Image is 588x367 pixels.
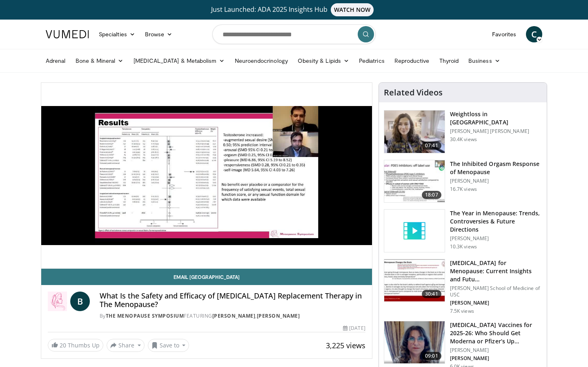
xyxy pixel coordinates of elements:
[450,285,542,298] p: [PERSON_NAME] School of Medicine of USC
[100,292,365,309] h4: What Is the Safety and Efficacy of [MEDICAL_DATA] Replacement Therapy in The Menopause?
[257,312,300,319] a: [PERSON_NAME]
[450,308,474,314] p: 7.5K views
[212,312,256,319] a: [PERSON_NAME]
[41,269,372,285] a: Email [GEOGRAPHIC_DATA]
[450,160,542,176] h3: The Inhibited Orgasm Response of Menopause
[70,292,90,311] a: B
[384,160,542,203] a: 18:07 The Inhibited Orgasm Response of Menopause [PERSON_NAME] 16.7K views
[106,312,184,319] a: The Menopause Symposium
[41,53,71,69] a: Adrenal
[450,321,542,345] h3: [MEDICAL_DATA] Vaccines for 2025-26: Who Should Get Moderna or Pfizer’s Up…
[140,26,178,42] a: Browse
[450,243,477,250] p: 10.3K views
[94,26,140,42] a: Specialties
[48,339,103,352] a: 20 Thumbs Up
[129,53,230,69] a: [MEDICAL_DATA] & Metabolism
[71,53,129,69] a: Bone & Mineral
[422,290,441,298] span: 30:41
[450,128,542,135] p: [PERSON_NAME] [PERSON_NAME]
[41,83,372,269] video-js: Video Player
[384,321,445,364] img: 4e370bb1-17f0-4657-a42f-9b995da70d2f.png.150x105_q85_crop-smart_upscale.png
[384,210,445,252] img: video_placeholder_short.svg
[434,53,464,69] a: Thyroid
[450,186,477,192] p: 16.7K views
[230,53,293,69] a: Neuroendocrinology
[107,339,145,352] button: Share
[384,110,542,153] a: 07:41 Weightloss in [GEOGRAPHIC_DATA] [PERSON_NAME] [PERSON_NAME] 30.4K views
[46,30,89,38] img: VuMedi Logo
[422,191,441,199] span: 18:07
[384,209,542,252] a: The Year in Menopause: Trends, Controversies & Future Directions [PERSON_NAME] 10.3K views
[331,3,374,16] span: WATCH NOW
[450,347,542,354] p: [PERSON_NAME]
[100,312,365,320] div: By FEATURING ,
[326,340,365,350] span: 3,225 views
[343,325,365,332] div: [DATE]
[47,3,541,16] a: Just Launched: ADA 2025 Insights HubWATCH NOW
[526,26,542,42] a: C
[422,352,441,360] span: 09:01
[450,259,542,283] h3: [MEDICAL_DATA] for Menopause: Current Insights and Futu…
[450,300,542,306] p: [PERSON_NAME]
[487,26,521,42] a: Favorites
[390,53,434,69] a: Reproductive
[463,53,505,69] a: Business
[384,111,445,153] img: 9983fed1-7565-45be-8934-aef1103ce6e2.150x105_q85_crop-smart_upscale.jpg
[60,341,66,349] span: 20
[422,141,441,150] span: 07:41
[450,110,542,126] h3: Weightloss in [GEOGRAPHIC_DATA]
[384,160,445,203] img: 283c0f17-5e2d-42ba-a87c-168d447cdba4.150x105_q85_crop-smart_upscale.jpg
[450,209,542,234] h3: The Year in Menopause: Trends, Controversies & Future Directions
[450,235,542,242] p: [PERSON_NAME]
[384,259,542,314] a: 30:41 [MEDICAL_DATA] for Menopause: Current Insights and Futu… [PERSON_NAME] School of Medicine o...
[148,339,189,352] button: Save to
[450,178,542,184] p: [PERSON_NAME]
[450,136,477,143] p: 30.4K views
[354,53,390,69] a: Pediatrics
[384,88,443,97] h4: Related Videos
[293,53,354,69] a: Obesity & Lipids
[450,355,542,362] p: [PERSON_NAME]
[212,24,376,44] input: Search topics, interventions
[384,259,445,302] img: 47271b8a-94f4-49c8-b914-2a3d3af03a9e.150x105_q85_crop-smart_upscale.jpg
[48,292,67,311] img: The Menopause Symposium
